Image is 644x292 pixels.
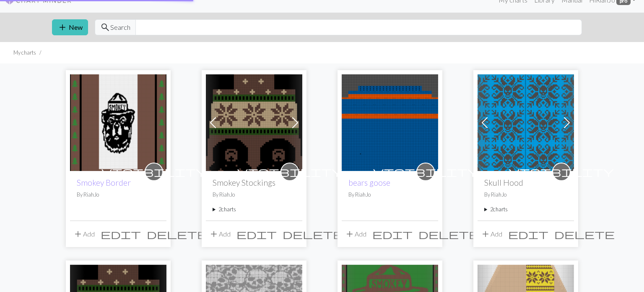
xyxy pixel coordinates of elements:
[209,228,219,240] span: add
[508,229,548,239] i: Edit
[77,191,160,199] p: By RiahJo
[70,118,166,126] a: Smaller Blanket
[369,226,415,242] button: Edit
[554,228,615,240] span: delete
[373,163,478,180] i: private
[280,226,346,242] button: Delete
[213,191,296,199] p: By RiahJo
[342,118,438,126] a: bears goose
[509,165,614,178] span: visibility
[342,226,369,242] button: Add
[551,226,618,242] button: Delete
[505,226,551,242] button: Edit
[372,229,413,239] i: Edit
[418,228,479,240] span: delete
[52,19,88,35] button: New
[373,165,478,178] span: visibility
[237,163,342,180] i: private
[484,205,567,213] summary: 2charts
[236,228,277,240] span: edit
[206,226,234,242] button: Add
[101,165,206,178] span: visibility
[57,21,68,33] span: add
[213,178,296,187] h2: Smokey Stockings
[478,74,574,171] img: Skull Hood
[144,226,210,242] button: Delete
[478,118,574,126] a: Skull Hood
[110,22,130,32] span: Search
[283,228,343,240] span: delete
[478,226,505,242] button: Add
[508,228,548,240] span: edit
[101,229,141,239] i: Edit
[100,21,110,33] span: search
[101,163,206,180] i: private
[213,205,296,213] summary: 2charts
[484,178,567,187] h2: Skull Hood
[70,74,166,171] img: Smaller Blanket
[77,178,131,187] a: Smokey Border
[73,228,83,240] span: add
[348,191,431,199] p: By RiahJo
[509,163,614,180] i: private
[372,228,413,240] span: edit
[345,228,355,240] span: add
[484,191,567,199] p: By RiahJo
[13,49,36,57] li: My charts
[342,74,438,171] img: bears goose
[480,228,491,240] span: add
[236,229,277,239] i: Edit
[147,228,207,240] span: delete
[206,74,302,171] img: Smokey Stocking 1
[234,226,280,242] button: Edit
[237,165,342,178] span: visibility
[101,228,141,240] span: edit
[348,178,390,187] a: bears goose
[415,226,482,242] button: Delete
[206,118,302,126] a: Smokey Stocking 1
[98,226,144,242] button: Edit
[70,226,98,242] button: Add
